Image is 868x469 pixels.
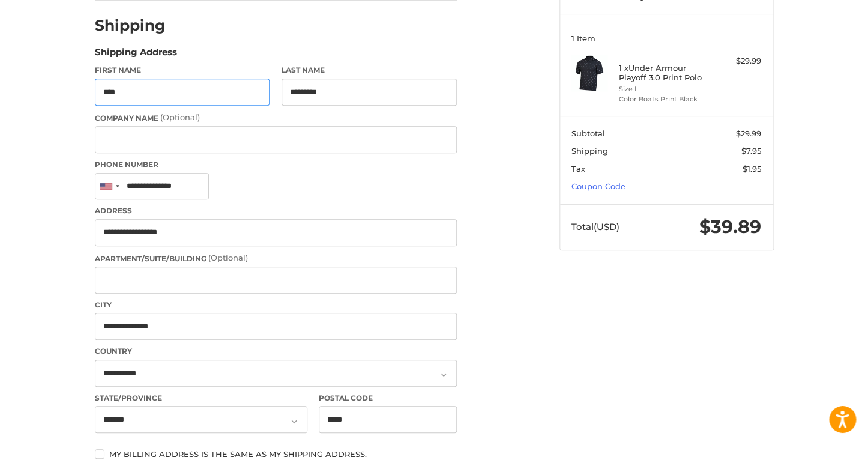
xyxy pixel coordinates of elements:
[95,46,177,65] legend: Shipping Address
[619,63,711,83] h4: 1 x Under Armour Playoff 3.0 Print Polo
[571,129,605,138] span: Subtotal
[95,112,457,124] label: Company Name
[208,253,248,262] small: (Optional)
[619,94,711,104] li: Color Boats Print Black
[619,84,711,94] li: Size L
[714,55,761,67] div: $29.99
[699,216,761,238] span: $39.89
[95,393,307,404] label: State/Province
[95,159,457,170] label: Phone Number
[571,164,585,174] span: Tax
[95,174,123,199] div: United States: +1
[95,346,457,357] label: Country
[319,393,457,404] label: Postal Code
[282,65,457,76] label: Last Name
[95,449,457,459] label: My billing address is the same as my shipping address.
[571,34,761,43] h3: 1 Item
[95,300,457,310] label: City
[95,65,270,76] label: First Name
[741,146,761,156] span: $7.95
[769,437,868,469] iframe: Google Customer Reviews
[160,112,200,122] small: (Optional)
[571,181,625,191] a: Coupon Code
[743,164,761,174] span: $1.95
[95,252,457,264] label: Apartment/Suite/Building
[95,205,457,216] label: Address
[571,146,608,156] span: Shipping
[736,129,761,138] span: $29.99
[95,16,166,35] h2: Shipping
[571,221,619,232] span: Total (USD)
